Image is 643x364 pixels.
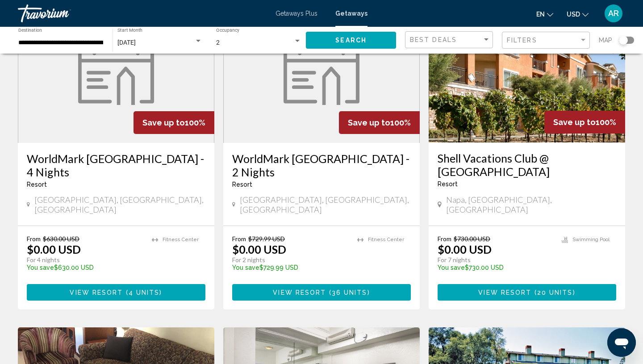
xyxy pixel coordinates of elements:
button: Change currency [567,8,589,21]
img: week.svg [284,38,359,105]
p: $730.00 USD [438,264,553,271]
span: You save [438,264,465,271]
a: WorldMark [GEOGRAPHIC_DATA] - 2 Nights [232,152,411,179]
iframe: Button to launch messaging window [607,328,636,357]
p: $729.99 USD [232,264,348,271]
span: From [438,235,451,243]
span: From [27,235,41,243]
span: Save up to [553,117,596,127]
span: 2 [216,39,220,46]
p: $630.00 USD [27,264,143,271]
span: [GEOGRAPHIC_DATA], [GEOGRAPHIC_DATA], [GEOGRAPHIC_DATA] [240,195,411,214]
span: Filters [507,37,537,44]
a: Getaways Plus [276,10,317,17]
button: Search [306,32,396,48]
span: ( ) [531,289,575,296]
span: $630.00 USD [43,235,79,243]
span: View Resort [478,289,531,296]
span: en [536,11,545,18]
span: View Resort [70,289,123,296]
p: For 7 nights [438,256,553,264]
span: ( ) [326,289,370,296]
span: Fitness Center [368,237,404,243]
span: [DATE] [117,39,136,46]
span: Fitness Center [163,237,199,243]
span: View Resort [273,289,326,296]
button: View Resort(4 units) [27,284,205,301]
span: Best Deals [410,36,457,43]
span: USD [567,11,580,18]
p: $0.00 USD [438,243,492,256]
span: [GEOGRAPHIC_DATA], [GEOGRAPHIC_DATA], [GEOGRAPHIC_DATA] [34,195,205,214]
button: View Resort(20 units) [438,284,616,301]
a: WorldMark [GEOGRAPHIC_DATA] - 4 Nights [27,152,205,179]
a: Travorium [18,4,267,22]
p: For 2 nights [232,256,348,264]
span: Map [599,34,612,46]
span: Save up to [142,118,185,127]
span: 36 units [332,289,367,296]
button: Filter [502,31,590,50]
span: Resort [438,180,458,188]
span: ( ) [123,289,163,296]
span: Resort [232,181,252,188]
span: You save [232,264,259,271]
span: 20 units [537,289,573,296]
a: Shell Vacations Club @ [GEOGRAPHIC_DATA] [438,151,616,178]
div: 100% [339,111,420,134]
span: Resort [27,181,47,188]
p: $0.00 USD [232,243,286,256]
span: 4 units [129,289,160,296]
p: $0.00 USD [27,243,81,256]
span: Napa, [GEOGRAPHIC_DATA], [GEOGRAPHIC_DATA] [446,195,616,214]
img: week.svg [78,38,154,105]
span: You save [27,264,54,271]
span: $729.99 USD [248,235,285,243]
button: View Resort(36 units) [232,284,411,301]
button: Change language [536,8,553,21]
mat-select: Sort by [410,36,490,44]
span: Search [335,37,367,44]
button: User Menu [602,4,625,23]
span: AR [608,9,619,18]
p: For 4 nights [27,256,143,264]
a: Getaways [335,10,367,17]
span: From [232,235,246,243]
span: Swimming Pool [572,237,610,243]
span: Save up to [348,118,390,127]
div: 100% [134,111,214,134]
div: 100% [544,111,625,134]
span: $730.00 USD [454,235,490,243]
